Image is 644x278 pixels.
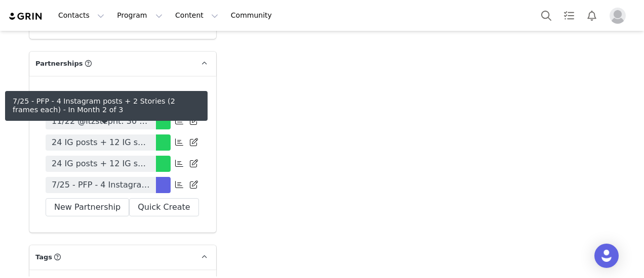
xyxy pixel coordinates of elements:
[46,198,129,216] button: New Partnership
[52,179,150,191] span: 7/25 - PFP - 4 Instagram posts + 2 Stories (2 frames each)
[24,19,280,27] li: 2 ig posts
[35,252,52,262] span: Tags
[8,12,44,21] img: grin logo
[24,19,280,27] li: 1 ig post
[111,4,169,27] button: Program
[169,4,224,27] button: Content
[52,158,150,170] span: 24 IG posts + 12 IG swipe ups
[535,4,557,27] button: Search
[4,4,280,12] p: month 2:
[52,136,150,149] span: 24 IG posts + 12 IG swipe ups
[610,8,626,24] img: placeholder-profile.jpg
[46,177,156,193] a: 7/25 - PFP - 4 Instagram posts + 2 Stories (2 frames each)
[13,97,200,115] div: 7/25 - PFP - 4 Instagram posts + 2 Stories (2 frames each) - In Month 2 of 3
[558,4,580,27] a: Tasks
[46,134,156,151] a: 24 IG posts + 12 IG swipe ups
[24,27,280,35] li: 2 verbal ig stories
[24,27,280,35] li: 3 ig stories
[225,4,283,27] a: Community
[52,4,110,27] button: Contacts
[46,156,156,172] a: 24 IG posts + 12 IG swipe ups
[581,4,603,27] button: Notifications
[603,8,636,24] button: Profile
[594,244,619,268] div: Open Intercom Messenger
[52,115,150,127] span: 11/22 @itzstepht: 30 posts, 10 Reels and 4 stories (3 frames each) - 50/50 payment
[46,113,156,129] a: 11/22 @itzstepht: 30 posts, 10 Reels and 4 stories (3 frames each) - 50/50 payment
[129,198,199,216] button: Quick Create
[35,59,83,69] span: Partnerships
